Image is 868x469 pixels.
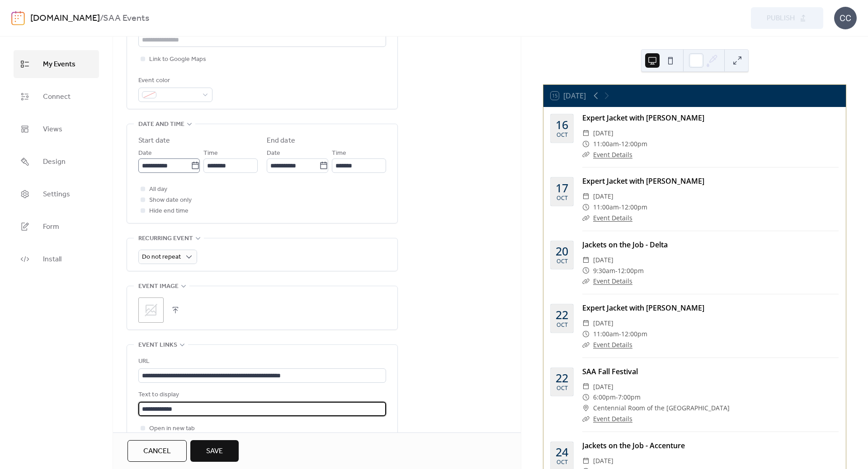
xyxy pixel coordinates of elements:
a: Event Details [593,414,632,423]
span: [DATE] [593,381,613,392]
span: Open in new tab [149,423,195,434]
span: [DATE] [593,128,613,139]
div: End date [267,135,295,146]
div: ​ [582,265,590,276]
div: ​ [582,392,590,403]
a: Event Details [593,340,632,349]
button: Cancel [127,440,187,462]
div: ​ [582,139,590,149]
span: 7:00pm [618,392,641,403]
div: ​ [582,202,590,213]
button: Save [190,440,239,462]
div: 17 [556,182,568,194]
span: - [615,265,618,276]
span: Date [138,148,152,159]
div: ​ [582,329,590,339]
a: Settings [14,180,99,208]
span: Event links [138,340,177,351]
span: - [619,139,621,149]
a: Connect [14,83,99,111]
span: Time [203,148,218,159]
span: Save [206,446,223,457]
div: ​ [582,455,590,466]
span: [DATE] [593,455,613,466]
span: Settings [43,187,70,202]
span: 11:00am [593,202,619,213]
a: Expert Jacket with [PERSON_NAME] [582,303,704,313]
div: ​ [582,381,590,392]
div: ​ [582,318,590,329]
div: Oct [557,322,568,328]
span: Date [267,148,280,159]
span: 9:30am [593,265,615,276]
div: 22 [556,309,568,320]
span: 12:00pm [621,139,647,149]
img: logo [11,11,25,25]
span: Event image [138,281,179,292]
span: All day [149,184,167,195]
a: Expert Jacket with [PERSON_NAME] [582,113,704,123]
div: ​ [582,413,590,424]
span: Views [43,122,62,137]
div: 22 [556,372,568,384]
span: Centennial Room of the [GEOGRAPHIC_DATA] [593,403,730,413]
a: Event Details [593,214,632,222]
a: Design [14,148,99,176]
a: Event Details [593,150,632,159]
span: Form [43,220,59,234]
div: ​ [582,149,590,160]
div: ​ [582,339,590,350]
b: SAA Events [103,10,149,27]
div: Oct [557,259,568,265]
a: Expert Jacket with [PERSON_NAME] [582,176,704,186]
span: My Events [43,57,75,72]
div: Oct [557,132,568,138]
div: 20 [556,246,568,257]
a: Jackets on the Job - Delta [582,240,668,250]
div: Text to display [138,390,384,400]
a: My Events [14,50,99,78]
div: 16 [556,119,568,130]
span: - [619,329,621,339]
div: 24 [556,446,568,458]
div: ​ [582,276,590,287]
div: Oct [557,195,568,201]
div: Oct [557,385,568,391]
div: ​ [582,128,590,139]
div: ​ [582,191,590,202]
span: 12:00pm [618,265,644,276]
div: Oct [557,460,568,465]
a: Install [14,245,99,273]
span: - [619,202,621,213]
b: / [100,10,103,27]
div: ​ [582,403,590,413]
a: SAA Fall Festival [582,367,638,376]
span: Do not repeat [142,251,181,263]
a: Form [14,213,99,241]
span: Design [43,155,66,169]
span: 6:00pm [593,392,616,403]
a: [DOMAIN_NAME] [30,10,100,27]
div: ; [138,297,164,323]
span: [DATE] [593,191,613,202]
span: Connect [43,90,71,104]
span: [DATE] [593,318,613,329]
span: Recurring event [138,233,193,244]
div: Event color [138,75,211,86]
div: ​ [582,255,590,265]
span: Link to Google Maps [149,54,206,65]
span: Time [332,148,346,159]
span: 12:00pm [621,329,647,339]
span: 11:00am [593,329,619,339]
span: Install [43,252,61,267]
span: [DATE] [593,255,613,265]
div: URL [138,356,384,367]
div: ​ [582,213,590,223]
a: Event Details [593,277,632,285]
span: Date and time [138,119,184,130]
span: Hide end time [149,206,189,217]
span: 12:00pm [621,202,647,213]
span: 11:00am [593,139,619,149]
span: Cancel [143,446,171,457]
